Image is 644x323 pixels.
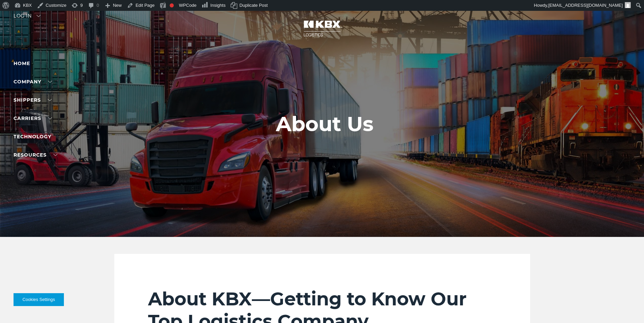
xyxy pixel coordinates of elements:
[297,14,348,43] img: kbx logo
[14,152,57,158] a: RESOURCES
[276,113,374,136] h1: About Us
[14,134,51,140] a: Technology
[548,3,623,8] span: [EMAIL_ADDRESS][DOMAIN_NAME]
[14,97,52,103] a: SHIPPERS
[14,79,52,85] a: Company
[37,15,41,17] img: arrow
[14,14,41,23] div: Log in
[14,115,52,121] a: Carriers
[14,60,30,66] a: Home
[14,293,64,306] button: Cookies Settings
[170,3,174,7] div: Focus keyphrase not set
